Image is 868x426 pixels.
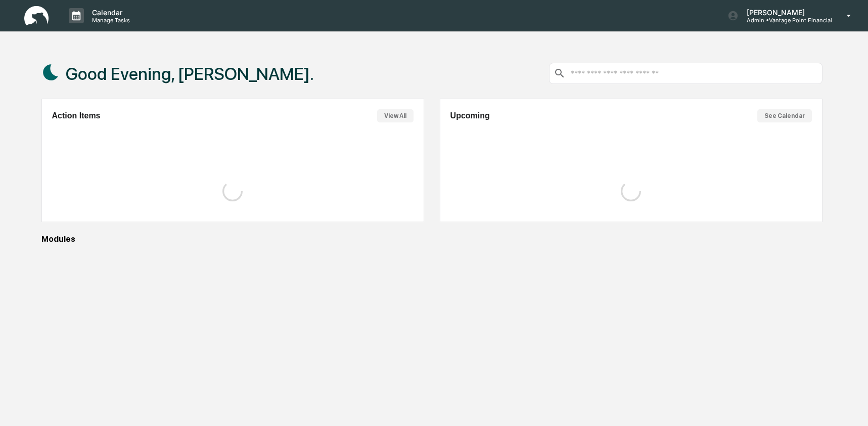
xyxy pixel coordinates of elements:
[757,109,812,122] button: See Calendar
[24,6,49,26] img: logo
[52,111,101,120] h2: Action Items
[84,8,135,17] p: Calendar
[450,111,490,120] h2: Upcoming
[66,64,314,84] h1: Good Evening, [PERSON_NAME].
[84,17,135,24] p: Manage Tasks
[739,17,832,24] p: Admin • Vantage Point Financial
[377,109,414,122] button: View All
[41,234,823,244] div: Modules
[739,8,832,17] p: [PERSON_NAME]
